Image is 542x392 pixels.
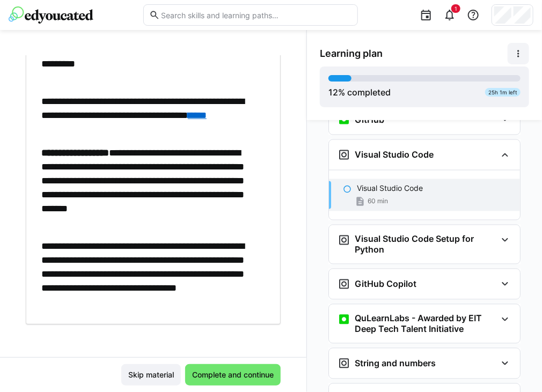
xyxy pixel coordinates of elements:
h3: Visual Studio Code [355,150,434,160]
button: Skip material [121,364,181,386]
span: Learning plan [320,48,383,60]
span: 1 [455,5,457,12]
span: Skip material [127,369,175,380]
h3: String and numbers [355,358,436,369]
h3: QuLearnLabs - Awarded by EIT Deep Tech Talent Initiative [355,313,496,335]
p: Visual Studio Code [357,183,423,194]
span: 60 min [368,197,388,206]
h3: Visual Studio Code Setup for Python [355,234,496,255]
h3: GitHub Copilot [355,279,416,290]
input: Search skills and learning paths… [160,10,352,20]
span: 12 [328,87,338,98]
span: Complete and continue [191,369,275,380]
div: 25h 1m left [485,88,521,97]
div: % completed [328,86,391,99]
button: Complete and continue [185,364,281,386]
